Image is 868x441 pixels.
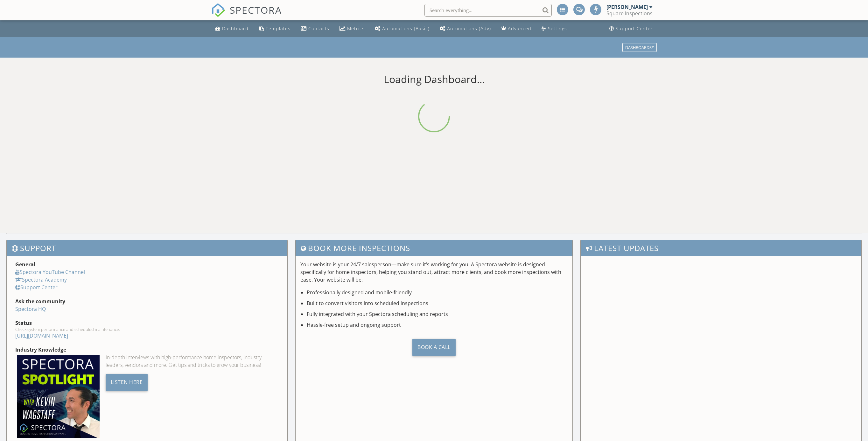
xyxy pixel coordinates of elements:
h3: Book More Inspections [296,240,572,256]
li: Hassle-free setup and ongoing support [307,321,568,329]
h3: Support [7,240,287,256]
div: Support Center [616,25,653,31]
a: Spectora HQ [15,305,46,312]
div: Industry Knowledge [15,346,279,353]
input: Search everything... [424,4,552,17]
div: Square Inspections [606,10,653,17]
div: Metrics [347,25,365,31]
div: Templates [266,25,290,31]
div: Ask the community [15,297,279,305]
strong: General [15,261,35,268]
img: Spectoraspolightmain [17,355,100,438]
div: Automations (Adv) [447,25,491,31]
div: Automations (Basic) [382,25,430,31]
div: Dashboard [222,25,248,31]
a: Metrics [337,23,367,35]
a: Dashboard [213,23,251,35]
a: Settings [539,23,570,35]
a: Spectora Academy [15,276,67,283]
div: Advanced [508,25,531,31]
div: [PERSON_NAME] [606,4,648,10]
div: Contacts [308,25,329,31]
a: Automations (Advanced) [437,23,493,35]
p: Your website is your 24/7 salesperson—make sure it’s working for you. A Spectora website is desig... [300,261,568,283]
div: Check system performance and scheduled maintenance. [15,327,279,332]
a: Support Center [607,23,655,35]
div: Listen Here [106,374,148,391]
li: Fully integrated with your Spectora scheduling and reports [307,310,568,318]
button: Dashboards [622,43,657,52]
img: The Best Home Inspection Software - Spectora [211,3,225,17]
a: Support Center [15,284,58,291]
li: Professionally designed and mobile-friendly [307,289,568,296]
a: Advanced [499,23,534,35]
h3: Latest Updates [581,240,861,256]
a: Automations (Basic) [372,23,432,35]
span: SPECTORA [230,3,282,17]
div: Book a Call [412,339,456,356]
a: SPECTORA [211,9,282,22]
a: [URL][DOMAIN_NAME] [15,332,68,339]
a: Spectora YouTube Channel [15,269,85,276]
li: Built to convert visitors into scheduled inspections [307,299,568,307]
div: Status [15,319,279,327]
div: Settings [548,25,567,31]
a: Contacts [298,23,332,35]
div: Dashboards [625,45,654,50]
a: Book a Call [300,334,568,361]
a: Listen Here [106,378,148,385]
a: Templates [256,23,293,35]
div: In-depth interviews with high-performance home inspectors, industry leaders, vendors and more. Ge... [106,353,279,369]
